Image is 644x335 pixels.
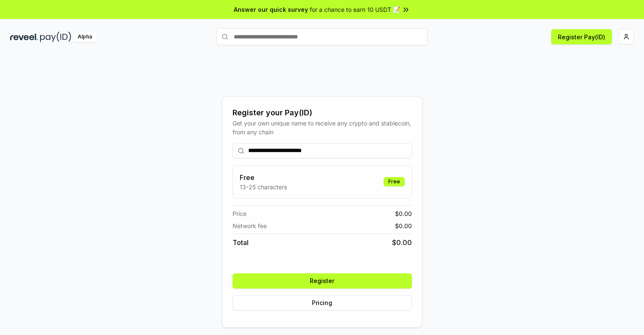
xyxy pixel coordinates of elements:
[392,237,412,248] span: $ 0.00
[240,182,287,191] p: 13-25 characters
[40,32,71,42] img: pay_id
[233,295,412,310] button: Pricing
[395,221,412,230] span: $ 0.00
[551,29,612,44] button: Register Pay(ID)
[233,209,246,218] span: Price
[233,237,249,248] span: Total
[233,273,412,289] button: Register
[395,209,412,218] span: $ 0.00
[233,119,412,136] div: Get your own unique name to receive any crypto and stablecoin, from any chain
[240,172,287,182] h3: Free
[233,221,267,230] span: Network fee
[234,5,308,14] span: Answer our quick survey
[384,177,405,186] div: Free
[73,32,97,42] div: Alpha
[10,32,38,42] img: reveel_dark
[233,107,412,119] div: Register your Pay(ID)
[310,5,400,14] span: for a chance to earn 10 USDT 📝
